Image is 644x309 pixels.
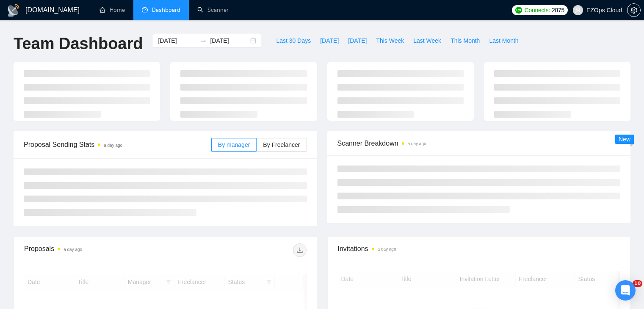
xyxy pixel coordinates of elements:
span: Last 30 Days [276,36,311,45]
span: This Week [376,36,404,45]
a: homeHome [100,6,125,14]
span: dashboard [142,7,148,13]
span: Scanner Breakdown [337,138,621,149]
input: End date [210,36,249,45]
button: [DATE] [315,34,343,47]
button: [DATE] [343,34,371,47]
img: logo [7,4,20,17]
span: This Month [451,36,480,45]
a: setting [627,7,641,14]
img: upwork-logo.png [515,7,522,14]
span: Dashboard [152,6,180,14]
span: Invitations [338,243,620,254]
span: By manager [218,141,250,148]
button: Last 30 Days [271,34,315,47]
time: a day ago [64,247,82,252]
div: Proposals [24,243,165,257]
span: Last Month [489,36,518,45]
span: 2875 [552,6,564,15]
button: Last Month [484,34,523,47]
h1: Team Dashboard [14,34,143,54]
input: Start date [158,36,196,45]
span: user [575,7,581,13]
time: a day ago [408,141,426,146]
a: searchScanner [197,6,229,14]
span: Last Week [413,36,441,45]
span: swap-right [200,37,207,44]
span: Proposal Sending Stats [24,139,211,150]
span: [DATE] [320,36,339,45]
span: New [619,136,630,143]
button: This Month [446,34,484,47]
time: a day ago [378,247,396,251]
div: Open Intercom Messenger [615,280,636,301]
span: setting [627,7,640,14]
button: Last Week [409,34,446,47]
button: setting [627,3,641,17]
button: This Week [371,34,409,47]
span: By Freelancer [263,141,300,148]
span: [DATE] [348,36,367,45]
time: a day ago [104,143,122,148]
span: Connects: [525,6,550,15]
span: to [200,37,207,44]
span: 10 [633,280,642,287]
